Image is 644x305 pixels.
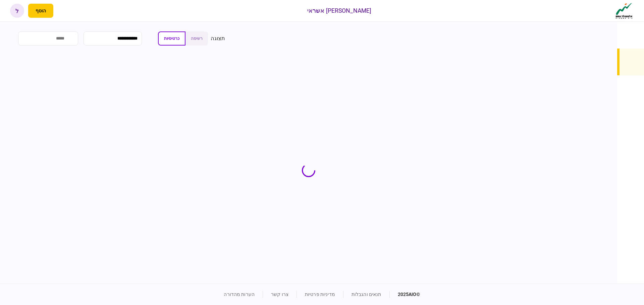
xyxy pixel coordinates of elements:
[164,36,179,41] span: כרטיסיות
[10,4,24,18] button: ל
[211,34,225,43] div: תצוגה
[352,292,381,297] a: תנאים והגבלות
[57,4,71,18] button: פתח רשימת התראות
[185,31,208,46] button: רשימה
[158,31,185,46] button: כרטיסיות
[614,2,634,19] img: client company logo
[28,4,53,18] button: פתח תפריט להוספת לקוח
[305,292,335,297] a: מדיניות פרטיות
[389,291,420,298] div: © 2025 AIO
[224,292,255,297] a: הערות מהדורה
[307,6,372,15] div: [PERSON_NAME] אשראי
[271,292,288,297] a: צרו קשר
[191,36,203,41] span: רשימה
